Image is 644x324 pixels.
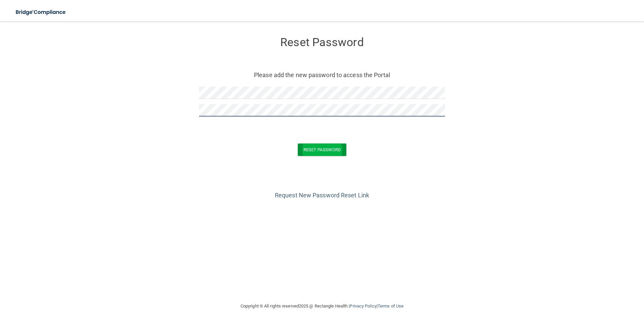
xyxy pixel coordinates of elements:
[350,303,376,309] a: Privacy Policy
[275,192,369,199] a: Request New Password Reset Link
[199,295,445,317] div: Copyright © All rights reserved 2025 @ Rectangle Health | |
[10,5,72,19] img: bridge_compliance_login_screen.278c3ca4.svg
[378,303,404,309] a: Terms of Use
[199,36,445,48] h3: Reset Password
[204,69,440,80] p: Please add the new password to access the Portal
[298,143,346,156] button: Reset Password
